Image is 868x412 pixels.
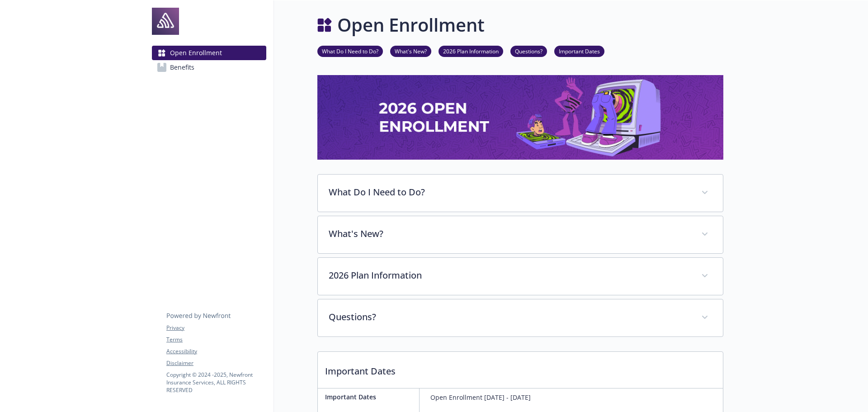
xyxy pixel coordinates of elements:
a: 2026 Plan Information [439,47,503,55]
p: What Do I Need to Do? [329,185,690,199]
a: Open Enrollment [152,46,266,60]
div: What's New? [318,216,723,253]
div: 2026 Plan Information [318,258,723,295]
a: Accessibility [166,347,266,355]
h1: Open Enrollment [337,11,485,38]
p: Open Enrollment [DATE] - [DATE] [430,392,531,403]
a: What's New? [390,47,431,55]
p: Questions? [329,310,690,324]
img: open enrollment page banner [317,75,723,160]
span: Benefits [170,60,194,75]
a: Benefits [152,60,266,75]
a: Important Dates [554,47,604,55]
a: Privacy [166,324,266,332]
p: 2026 Plan Information [329,269,690,282]
a: Terms [166,336,266,344]
p: What's New? [329,227,690,241]
div: Questions? [318,299,723,336]
p: Copyright © 2024 - 2025 , Newfront Insurance Services, ALL RIGHTS RESERVED [166,371,266,394]
span: Open Enrollment [170,46,222,60]
a: Questions? [510,47,547,55]
p: Important Dates [318,352,723,385]
a: Disclaimer [166,359,266,367]
div: What Do I Need to Do? [318,175,723,212]
a: What Do I Need to Do? [317,47,383,55]
p: Important Dates [325,392,415,402]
